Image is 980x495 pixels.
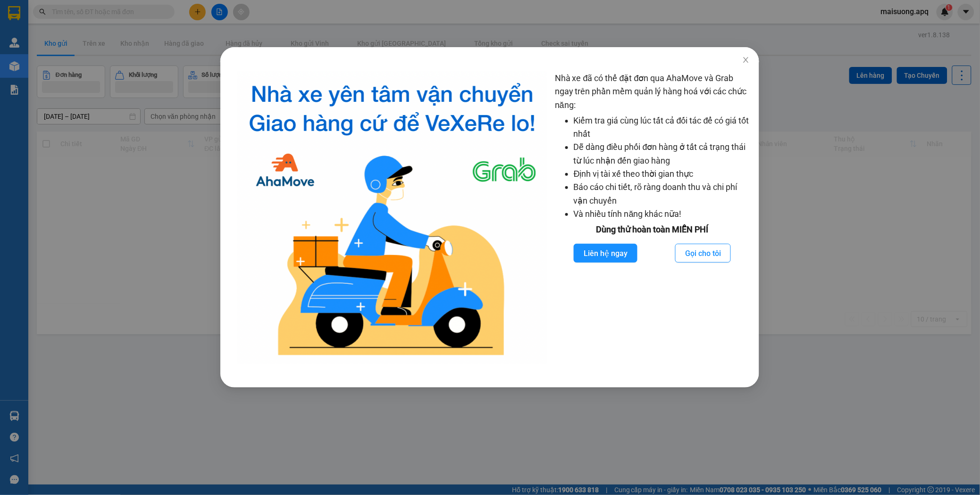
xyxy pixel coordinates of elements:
span: Liên hệ ngay [584,247,628,259]
span: close [743,56,750,64]
div: Dùng thử hoàn toàn MIỄN PHÍ [555,223,750,236]
span: Gọi cho tôi [686,247,721,259]
li: Báo cáo chi tiết, rõ ràng doanh thu và chi phí vận chuyển [574,181,750,207]
button: Gọi cho tôi [676,244,731,263]
li: Kiểm tra giá cùng lúc tất cả đối tác để có giá tốt nhất [574,114,750,141]
button: Close [733,47,760,74]
button: Liên hệ ngay [574,244,637,263]
img: logo [237,72,547,364]
li: Dễ dàng điều phối đơn hàng ở tất cả trạng thái từ lúc nhận đến giao hàng [574,140,750,167]
li: Và nhiều tính năng khác nữa! [574,207,750,221]
li: Định vị tài xế theo thời gian thực [574,167,750,181]
div: Nhà xe đã có thể đặt đơn qua AhaMove và Grab ngay trên phần mềm quản lý hàng hoá với các chức năng: [555,72,750,364]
